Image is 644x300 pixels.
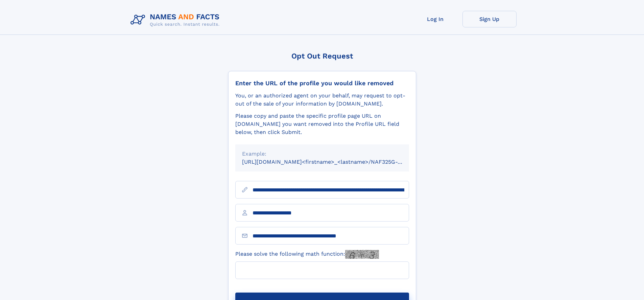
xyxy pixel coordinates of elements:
[408,11,462,27] a: Log In
[242,159,422,165] small: [URL][DOMAIN_NAME]<firstname>_<lastname>/NAF325G-xxxxxxxx
[235,112,409,136] div: Please copy and paste the specific profile page URL on [DOMAIN_NAME] you want removed into the Pr...
[128,11,225,29] img: Logo Names and Facts
[242,150,402,158] div: Example:
[235,79,409,87] div: Enter the URL of the profile you would like removed
[235,92,409,108] div: You, or an authorized agent on your behalf, may request to opt-out of the sale of your informatio...
[235,250,379,259] label: Please solve the following math function:
[228,52,416,60] div: Opt Out Request
[462,11,517,27] a: Sign Up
